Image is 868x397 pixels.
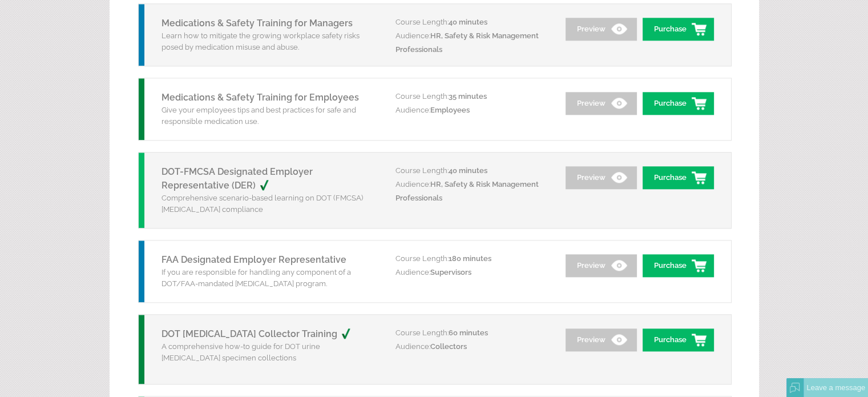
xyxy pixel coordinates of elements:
a: Preview [566,166,637,189]
p: Course Length: [395,326,550,340]
a: DOT-FMCSA Designated Employer Representative (DER) [162,166,313,191]
p: Course Length: [395,252,550,266]
p: A comprehensive how-to guide for DOT urine [MEDICAL_DATA] specimen collections [162,341,378,364]
a: DOT [MEDICAL_DATA] Collector Training [162,328,363,339]
a: Purchase [643,254,714,277]
span: 180 minutes [449,254,491,263]
p: Course Length: [395,90,550,103]
a: Purchase [643,166,714,189]
a: FAA Designated Employer Representative [162,254,346,265]
p: Audience: [395,266,550,279]
span: HR, Safety & Risk Management Professionals [395,180,539,202]
a: Purchase [643,18,714,41]
p: Audience: [395,340,550,354]
span: Learn how to mitigate the growing workplace safety risks posed by medication misuse and abuse. [162,31,360,51]
a: Medications & Safety Training for Managers [162,18,353,29]
a: Purchase [643,328,714,351]
p: Course Length: [395,15,550,29]
span: Give your employees tips and best practices for safe and responsible medication use. [162,106,356,126]
span: 40 minutes [449,166,487,175]
span: 35 minutes [449,92,487,101]
span: Supervisors [430,268,471,276]
p: Course Length: [395,164,550,178]
span: Comprehensive scenario-based learning on DOT (FMCSA) [MEDICAL_DATA] compliance [162,194,363,214]
img: Offline [790,383,800,393]
p: Audience: [395,103,550,117]
span: HR, Safety & Risk Management Professionals [395,31,539,54]
a: Purchase [643,92,714,115]
span: Employees [430,106,470,114]
p: If you are responsible for handling any component of a DOT/FAA-mandated [MEDICAL_DATA] program. [162,267,378,290]
a: Preview [566,254,637,277]
span: 60 minutes [449,328,488,337]
p: Audience: [395,29,550,57]
a: Preview [566,328,637,351]
span: 40 minutes [449,18,487,26]
span: Collectors [430,342,467,351]
a: Medications & Safety Training for Employees [162,92,359,103]
a: Preview [566,18,637,41]
div: Leave a message [804,378,868,397]
p: Audience: [395,178,550,205]
a: Preview [566,92,637,115]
